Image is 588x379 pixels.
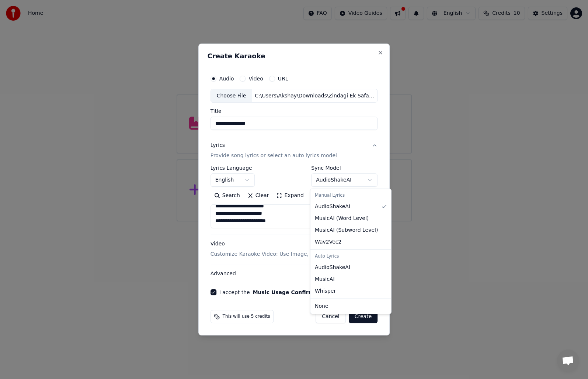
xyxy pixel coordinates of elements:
[315,238,341,246] span: Wav2Vec2
[315,287,336,295] span: Whisper
[312,251,390,262] div: Auto Lyrics
[315,215,369,222] span: MusicAI ( Word Level )
[315,227,378,234] span: MusicAI ( Subword Level )
[315,203,350,210] span: AudioShakeAI
[312,190,390,201] div: Manual Lyrics
[315,303,328,310] span: None
[315,276,335,283] span: MusicAI
[315,264,350,271] span: AudioShakeAI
